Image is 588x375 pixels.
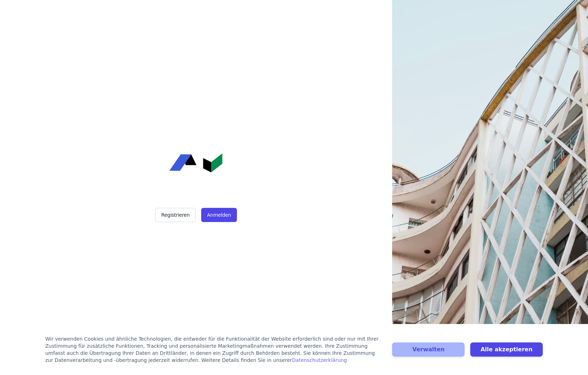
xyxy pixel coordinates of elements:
[392,342,465,357] button: Verwalten
[169,153,222,172] img: Concular
[45,335,384,364] div: Wir verwenden Cookies und ähnliche Technologien, die entweder für die Funktionalität der Website ...
[201,208,237,222] button: Anmelden
[470,342,543,357] button: Alle akzeptieren
[292,357,347,363] a: Datenschutzerklärung
[155,208,196,222] button: Registrieren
